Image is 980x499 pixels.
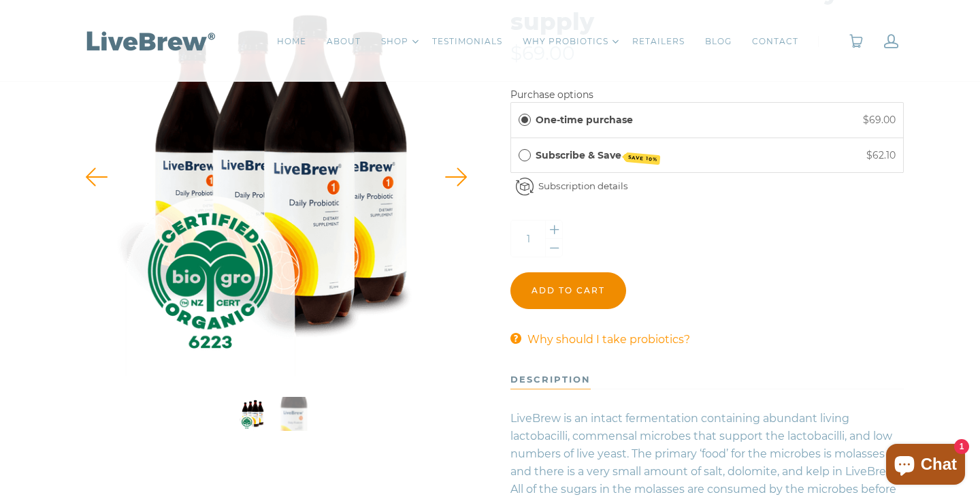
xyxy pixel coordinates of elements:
span: SAVE 10% [625,152,660,164]
img: LiveBrew [82,29,218,52]
span: $62.10 [866,149,896,161]
a: RETAILERS [632,35,685,48]
a: WHY PROBIOTICS [523,35,608,48]
a: HOME [277,35,306,48]
inbox-online-store-chat: Shopify online store chat [882,444,969,488]
a: Subscription details [538,180,628,191]
input: Add to cart [510,272,626,309]
div: One-time purchase [519,112,531,127]
label: One-time purchase [536,112,633,127]
a: SHOP [381,35,408,48]
a: ABOUT [327,35,361,48]
a: TESTIMONIALS [432,35,502,48]
div: Subscribe & Save [519,148,531,163]
a: BLOG [705,35,732,48]
a: Why should I take probiotics? [527,331,690,349]
label: Subscribe & Save [536,148,660,163]
input: Quantity [511,221,545,257]
div: description [510,369,591,389]
span: Why should I take probiotics? [527,333,690,346]
label: Purchase options [510,88,593,101]
a: CONTACT [752,35,798,48]
span: $69.00 [863,114,896,126]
